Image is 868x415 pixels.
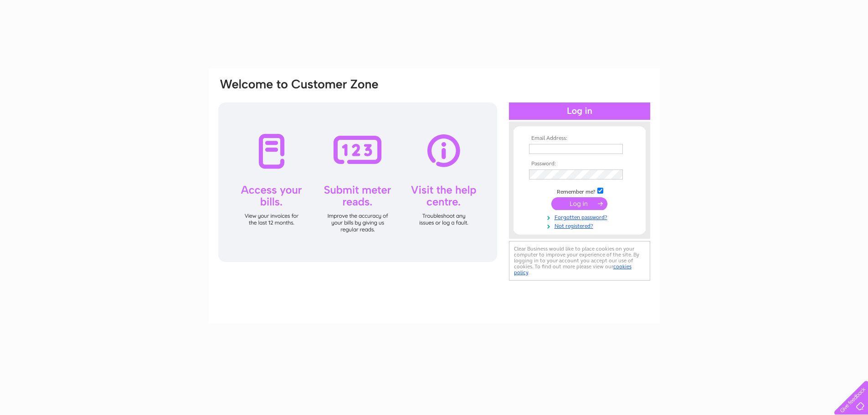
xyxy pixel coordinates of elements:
td: Remember me? [527,186,632,195]
input: Submit [551,197,607,210]
div: Clear Business would like to place cookies on your computer to improve your experience of the sit... [509,241,650,281]
th: Password: [527,161,632,167]
a: Not registered? [529,221,632,230]
a: Forgotten password? [529,212,632,221]
a: cookies policy [514,263,632,276]
th: Email Address: [527,135,632,142]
